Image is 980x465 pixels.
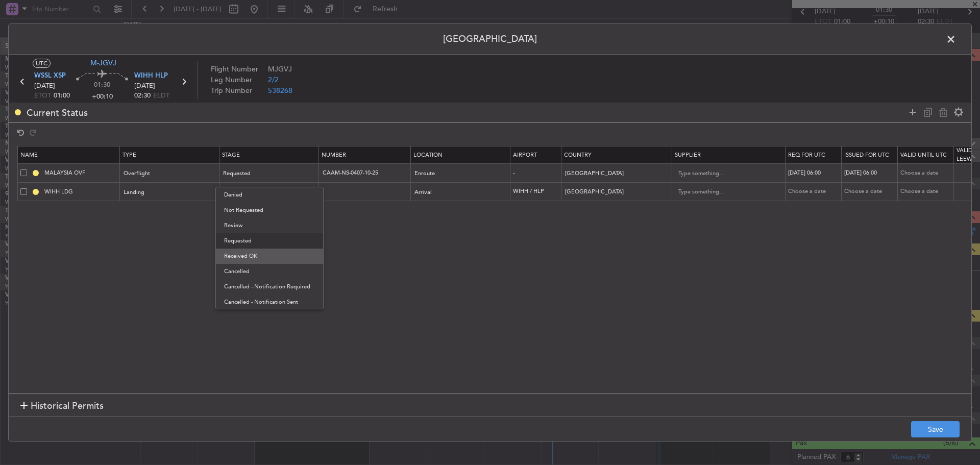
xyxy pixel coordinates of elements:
span: Cancelled - Notification Required [224,279,315,295]
span: Review [224,218,315,233]
span: Not Requested [224,203,315,218]
span: Denied [224,187,315,203]
span: Cancelled [224,264,315,279]
span: Received OK [224,249,315,264]
span: Cancelled - Notification Sent [224,295,315,310]
span: Requested [224,233,315,249]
